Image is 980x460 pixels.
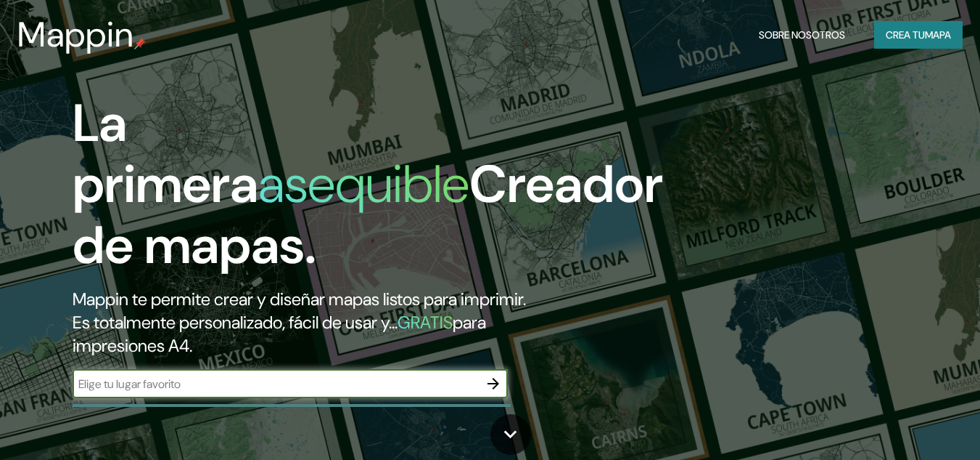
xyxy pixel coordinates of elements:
[73,89,258,218] font: La primera
[925,28,951,41] font: mapa
[874,21,963,49] button: Crea tumapa
[398,311,453,334] font: GRATIS
[73,311,486,357] font: para impresiones A4.
[73,288,526,310] font: Mappin te permite crear y diseñar mapas listos para imprimir.
[886,28,925,41] font: Crea tu
[134,38,146,49] img: pin de mapeo
[258,150,469,218] font: asequible
[759,28,845,41] font: Sobre nosotros
[753,21,851,49] button: Sobre nosotros
[73,376,479,392] input: Elige tu lugar favorito
[17,12,134,57] font: Mappin
[73,311,398,334] font: Es totalmente personalizado, fácil de usar y...
[73,150,663,279] font: Creador de mapas.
